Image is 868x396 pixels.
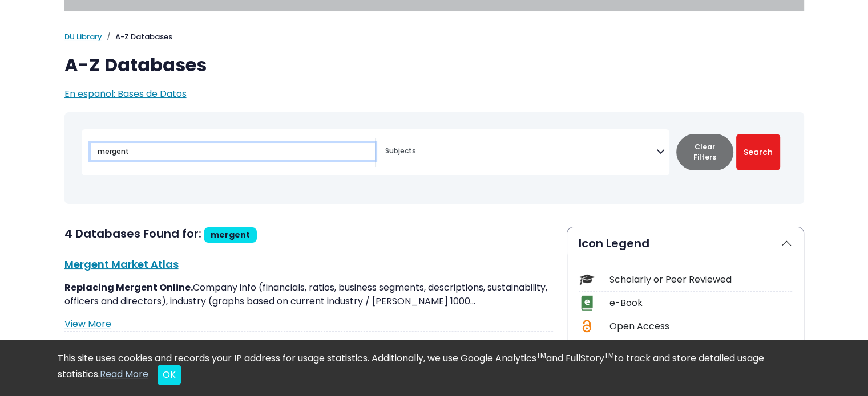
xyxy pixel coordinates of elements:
[64,281,193,294] strong: Replacing Mergent Online.
[536,350,546,360] sup: TM
[609,273,792,287] div: Scholarly or Peer Reviewed
[567,227,804,259] button: Icon Legend
[579,295,595,311] img: Icon e-Book
[64,226,201,242] span: 4 Databases Found for:
[64,31,804,43] nav: breadcrumb
[64,31,102,42] a: DU Library
[100,368,148,381] a: Read More
[736,134,780,170] button: Submit for Search Results
[580,319,594,334] img: Icon Open Access
[579,272,595,287] img: Icon Scholarly or Peer Reviewed
[385,148,656,157] textarea: Search
[676,134,733,170] button: Clear Filters
[91,143,375,160] input: Search database by title or keyword
[604,350,614,360] sup: TM
[64,112,804,204] nav: Search filters
[64,54,804,76] h1: A-Z Databases
[58,352,811,385] div: This site uses cookies and records your IP address for usage statistics. Additionally, we use Goo...
[64,257,179,271] a: Mergent Market Atlas
[64,87,187,100] a: En español: Bases de Datos
[64,281,553,308] p: Company info (financials, ratios, business segments, descriptions, sustainability, officers and d...
[64,317,111,330] a: View More
[102,31,172,43] li: A-Z Databases
[609,320,792,333] div: Open Access
[158,365,181,385] button: Close
[211,229,250,240] span: mergent
[609,296,792,310] div: e-Book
